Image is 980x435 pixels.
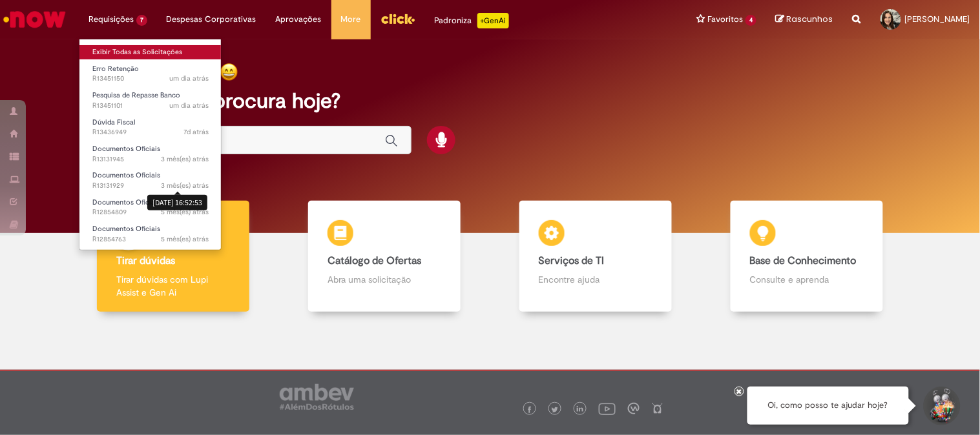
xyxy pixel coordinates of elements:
[652,403,663,414] img: logo_footer_naosei.png
[745,15,756,26] span: 4
[628,403,640,414] img: logo_footer_workplace.png
[539,273,652,286] p: Encontre ajuda
[577,406,583,414] img: logo_footer_linkedin.png
[905,14,970,25] span: [PERSON_NAME]
[328,254,421,267] b: Catálogo de Ofertas
[89,13,134,26] span: Requisições
[341,13,361,26] span: More
[539,254,605,267] b: Serviços de TI
[701,201,912,312] a: Base de Conhecimento Consulte e aprenda
[92,127,209,137] span: R13436949
[161,154,209,164] span: 3 mês(es) atrás
[79,116,222,139] a: Aberto R13436949 : Dúvida Fiscal
[776,14,833,26] a: Rascunhos
[79,168,222,192] a: Aberto R13131929 : Documentos Oficiais
[490,201,702,312] a: Serviços de TI Encontre ajuda
[79,39,222,250] ul: Requisições
[92,64,139,74] span: Erro Retenção
[92,181,209,191] span: R13131929
[92,154,209,165] span: R13131945
[92,207,209,217] span: R12854809
[161,234,209,244] span: 5 mês(es) atrás
[381,9,415,28] img: click_logo_yellow_360x200.png
[169,74,209,83] span: um dia atrás
[79,62,222,86] a: Aberto R13451150 : Erro Retenção
[136,15,147,26] span: 7
[279,201,490,312] a: Catálogo de Ofertas Abra uma solicitação
[328,273,441,286] p: Abra uma solicitação
[280,384,354,410] img: logo_footer_ambev_rotulo_gray.png
[92,117,135,127] span: Dúvida Fiscal
[183,127,209,137] span: 7d atrás
[97,90,882,112] h2: O que você procura hoje?
[167,13,256,26] span: Despesas Corporativas
[68,201,279,312] a: Tirar dúvidas Tirar dúvidas com Lupi Assist e Gen Ai
[79,196,222,219] a: Aberto R12854809 : Documentos Oficiais
[183,127,209,137] time: 21/08/2025 15:19:58
[276,13,322,26] span: Aprovações
[747,387,909,425] div: Oi, como posso te ajudar hoje?
[92,197,160,207] span: Documentos Oficiais
[147,195,207,210] div: [DATE] 16:52:53
[220,63,238,81] img: happy-face.png
[92,234,209,245] span: R12854763
[92,144,160,154] span: Documentos Oficiais
[161,234,209,244] time: 26/03/2025 14:48:48
[787,13,833,25] span: Rascunhos
[169,101,209,110] time: 27/08/2025 09:38:01
[599,400,616,417] img: logo_footer_youtube.png
[116,273,230,299] p: Tirar dúvidas com Lupi Assist e Gen Ai
[922,387,961,425] button: Iniciar Conversa de Suporte
[750,254,857,267] b: Base de Conhecimento
[1,6,68,32] img: ServiceNow
[435,13,509,28] div: Padroniza
[79,45,222,59] a: Exibir Todas as Solicitações
[526,407,533,413] img: logo_footer_facebook.png
[169,101,209,110] span: um dia atrás
[79,142,222,166] a: Aberto R13131945 : Documentos Oficiais
[92,74,209,84] span: R13451150
[750,273,864,286] p: Consulte e aprenda
[477,13,509,28] p: +GenAi
[116,254,175,267] b: Tirar dúvidas
[92,170,160,180] span: Documentos Oficiais
[79,88,222,112] a: Aberto R13451101 : Pesquisa de Repasse Banco
[79,222,222,246] a: Aberto R12854763 : Documentos Oficiais
[92,101,209,111] span: R13451101
[169,74,209,83] time: 27/08/2025 09:43:25
[552,407,558,413] img: logo_footer_twitter.png
[92,90,180,100] span: Pesquisa de Repasse Banco
[92,224,160,234] span: Documentos Oficiais
[707,13,743,26] span: Favoritos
